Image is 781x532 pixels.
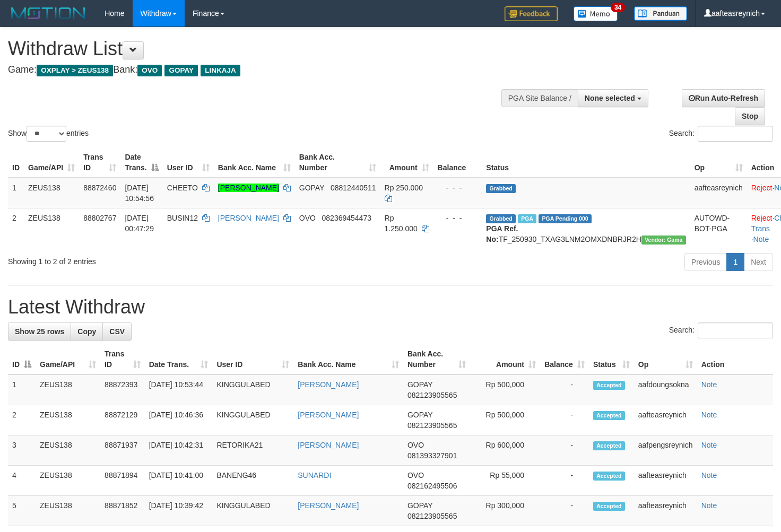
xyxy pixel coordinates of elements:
th: Bank Acc. Number: activate to sort column ascending [295,147,380,178]
td: [DATE] 10:42:31 [145,435,213,466]
div: PGA Site Balance / [501,89,578,107]
td: 2 [8,208,24,249]
span: Copy 082123905565 to clipboard [407,391,457,399]
a: 1 [726,253,744,271]
span: [DATE] 10:54:56 [125,184,154,203]
td: 1 [8,374,36,405]
span: GOPAY [407,411,432,419]
td: Rp 600,000 [470,435,540,466]
a: SUNARDI [298,471,331,479]
span: OVO [299,214,316,222]
td: Rp 300,000 [470,496,540,526]
td: 88871937 [100,435,145,466]
th: Amount: activate to sort column ascending [380,147,433,178]
td: [DATE] 10:46:36 [145,405,213,435]
span: OXPLAY > ZEUS138 [37,65,113,76]
a: Run Auto-Refresh [682,89,765,107]
label: Search: [669,322,773,338]
th: Op: activate to sort column ascending [634,344,697,374]
span: 34 [611,3,625,12]
td: 5 [8,496,36,526]
td: KINGGULABED [212,405,293,435]
img: MOTION_logo.png [8,5,89,21]
td: ZEUS138 [36,435,100,466]
span: CSV [109,327,125,336]
th: Bank Acc. Name: activate to sort column ascending [293,344,403,374]
td: aafdoungsokna [634,374,697,405]
a: Note [701,441,717,449]
th: Balance: activate to sort column ascending [540,344,589,374]
td: aafteasreynich [634,405,697,435]
td: Rp 500,000 [470,374,540,405]
span: GOPAY [407,501,432,510]
span: OVO [407,441,424,449]
div: - - - [438,213,478,223]
span: OVO [407,471,424,479]
td: 4 [8,466,36,496]
th: Status: activate to sort column ascending [589,344,634,374]
span: BUSIN12 [167,214,198,222]
a: Note [701,501,717,510]
td: aafteasreynich [690,178,747,208]
h1: Latest Withdraw [8,296,773,318]
a: [PERSON_NAME] [218,184,279,192]
th: Game/API: activate to sort column ascending [36,344,100,374]
td: - [540,496,589,526]
span: Copy 082123905565 to clipboard [407,421,457,430]
a: CSV [102,322,132,341]
span: Show 25 rows [15,327,64,336]
span: Copy 082162495506 to clipboard [407,482,457,490]
input: Search: [698,322,773,338]
td: 88872393 [100,374,145,405]
td: aafteasreynich [634,466,697,496]
span: CHEETO [167,184,198,192]
span: Rp 250.000 [385,184,423,192]
td: - [540,435,589,466]
td: - [540,466,589,496]
span: Grabbed [486,214,516,223]
th: Date Trans.: activate to sort column descending [120,147,162,178]
th: Bank Acc. Name: activate to sort column ascending [214,147,295,178]
span: Copy 081393327901 to clipboard [407,451,457,460]
button: None selected [578,89,648,107]
a: Copy [71,322,103,341]
td: RETORIKA21 [212,435,293,466]
a: Next [744,253,773,271]
img: panduan.png [634,6,687,21]
a: [PERSON_NAME] [218,214,279,222]
th: User ID: activate to sort column ascending [163,147,214,178]
a: Previous [684,253,727,271]
td: KINGGULABED [212,496,293,526]
a: Show 25 rows [8,322,71,341]
td: 88871894 [100,466,145,496]
span: 88802767 [83,214,116,222]
label: Show entries [8,126,89,142]
td: aafpengsreynich [634,435,697,466]
span: Accepted [593,472,625,481]
a: [PERSON_NAME] [298,411,359,419]
span: [DATE] 00:47:29 [125,214,154,233]
span: Accepted [593,411,625,420]
th: Balance [433,147,482,178]
span: Vendor URL: https://trx31.1velocity.biz [641,236,686,245]
a: [PERSON_NAME] [298,501,359,510]
td: ZEUS138 [24,208,79,249]
th: Trans ID: activate to sort column ascending [100,344,145,374]
span: OVO [137,65,162,76]
span: Accepted [593,441,625,450]
td: - [540,374,589,405]
img: Button%20Memo.svg [574,6,618,21]
td: Rp 55,000 [470,466,540,496]
th: Op: activate to sort column ascending [690,147,747,178]
input: Search: [698,126,773,142]
a: Note [701,411,717,419]
span: GOPAY [407,380,432,389]
span: Accepted [593,381,625,390]
td: BANENG46 [212,466,293,496]
a: Note [753,235,769,243]
td: 3 [8,435,36,466]
td: KINGGULABED [212,374,293,405]
span: PGA Pending [539,214,592,223]
h4: Game: Bank: [8,65,510,75]
td: Rp 500,000 [470,405,540,435]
